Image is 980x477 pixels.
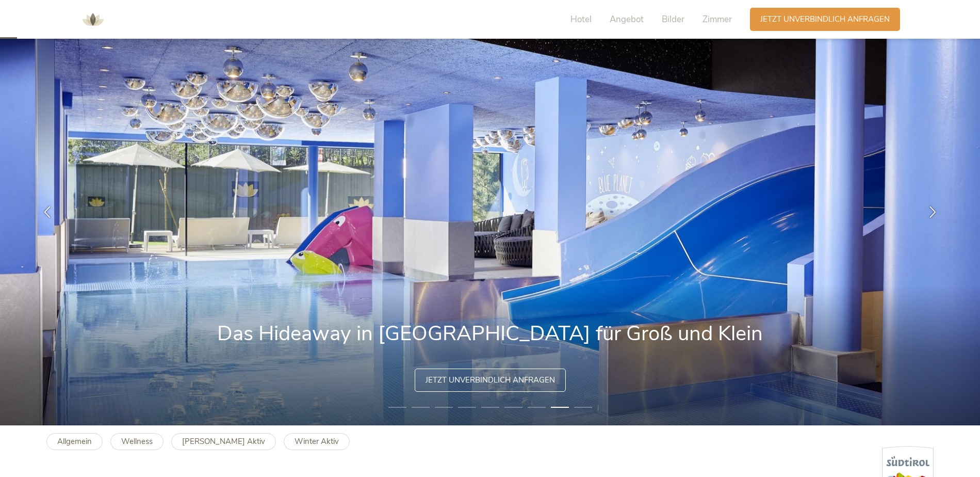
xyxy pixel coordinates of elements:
[426,375,555,386] span: Jetzt unverbindlich anfragen
[57,436,92,447] b: Allgemein
[110,433,164,450] a: Wellness
[760,14,890,25] span: Jetzt unverbindlich anfragen
[121,436,153,447] b: Wellness
[662,13,684,25] span: Bilder
[703,13,732,25] span: Zimmer
[77,15,108,23] a: AMONTI & LUNARIS Wellnessresort
[77,4,108,35] img: AMONTI & LUNARIS Wellnessresort
[295,436,339,447] b: Winter Aktiv
[570,13,592,25] span: Hotel
[46,433,103,450] a: Allgemein
[171,433,276,450] a: [PERSON_NAME] Aktiv
[284,433,350,450] a: Winter Aktiv
[182,436,265,447] b: [PERSON_NAME] Aktiv
[610,13,644,25] span: Angebot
